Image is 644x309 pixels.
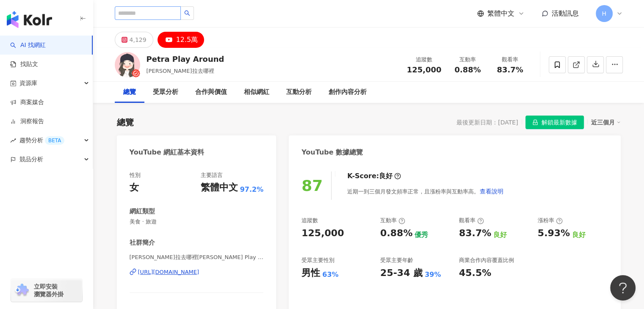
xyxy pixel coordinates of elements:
div: BETA [45,136,64,145]
div: 良好 [493,230,507,240]
div: 最後更新日期：[DATE] [456,119,518,126]
span: 趨勢分析 [19,131,64,150]
div: 男性 [301,267,320,280]
div: 創作內容分析 [329,87,367,97]
span: 立即安裝 瀏覽器外掛 [34,283,64,298]
div: 受眾主要性別 [301,257,334,264]
a: [URL][DOMAIN_NAME] [130,268,264,276]
span: [PERSON_NAME]拉去哪裡 [146,68,214,74]
div: 互動分析 [286,87,312,97]
div: 優秀 [415,230,428,240]
div: 漲粉率 [538,217,563,224]
span: 查看說明 [480,188,503,195]
span: 0.88% [454,66,481,74]
span: 活動訊息 [552,9,579,17]
div: 39% [425,270,441,279]
div: 觀看率 [459,217,484,224]
button: 查看說明 [479,183,504,200]
a: searchAI 找網紅 [10,41,46,50]
img: KOL Avatar [115,52,140,77]
div: Petra Play Around [146,54,224,64]
div: 125,000 [301,227,344,240]
div: 近期一到三個月發文頻率正常，且漲粉率與互動率高。 [347,183,504,200]
button: 4,129 [115,32,153,48]
span: 資源庫 [19,74,37,93]
div: 0.88% [380,227,412,240]
div: 良好 [572,230,586,240]
div: [URL][DOMAIN_NAME] [138,268,199,276]
div: 4,129 [130,34,146,46]
div: 網紅類型 [130,207,155,216]
div: 社群簡介 [130,238,155,247]
div: 87 [301,177,323,194]
div: 互動率 [380,217,405,224]
div: 追蹤數 [407,55,442,64]
div: 63% [322,270,338,279]
div: 25-34 歲 [380,267,423,280]
div: 受眾主要年齡 [380,257,413,264]
div: 近三個月 [591,117,621,128]
img: logo [7,11,52,28]
span: 繁體中文 [487,9,514,18]
div: 女 [130,181,139,194]
a: 洞察報告 [10,117,44,126]
span: rise [10,138,16,143]
span: 97.2% [240,185,264,194]
span: H [602,9,606,18]
div: 總覽 [117,116,134,128]
div: 受眾分析 [153,87,178,97]
div: 互動率 [452,55,484,64]
img: chrome extension [14,284,30,297]
div: 追蹤數 [301,217,318,224]
span: 83.7% [497,66,523,74]
div: 總覽 [123,87,136,97]
span: 125,000 [407,65,442,74]
div: 良好 [379,171,392,181]
a: 商案媒合 [10,98,44,107]
span: 美食 · 旅遊 [130,218,264,226]
div: K-Score : [347,171,401,181]
div: 商業合作內容覆蓋比例 [459,257,514,264]
span: 解鎖最新數據 [542,116,577,130]
iframe: Help Scout Beacon - Open [610,275,636,301]
div: 相似網紅 [244,87,269,97]
div: 合作與價值 [195,87,227,97]
div: 5.93% [538,227,570,240]
span: [PERSON_NAME]拉去哪裡[PERSON_NAME] Play Around | @petraplayaround | UCUYyWZOQo350bA902qRsrfQ [130,254,264,261]
div: 性別 [130,171,141,179]
span: search [184,10,190,16]
div: 12.5萬 [176,34,198,46]
div: 83.7% [459,227,491,240]
a: 找貼文 [10,60,38,69]
span: lock [532,119,538,125]
span: 競品分析 [19,150,43,169]
div: 45.5% [459,267,491,280]
div: 主要語言 [201,171,223,179]
button: 12.5萬 [158,32,205,48]
div: 繁體中文 [201,181,238,194]
div: YouTube 數據總覽 [301,148,363,157]
div: YouTube 網紅基本資料 [130,148,205,157]
div: 觀看率 [494,55,526,64]
a: chrome extension立即安裝 瀏覽器外掛 [11,279,82,302]
button: 解鎖最新數據 [525,116,584,129]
